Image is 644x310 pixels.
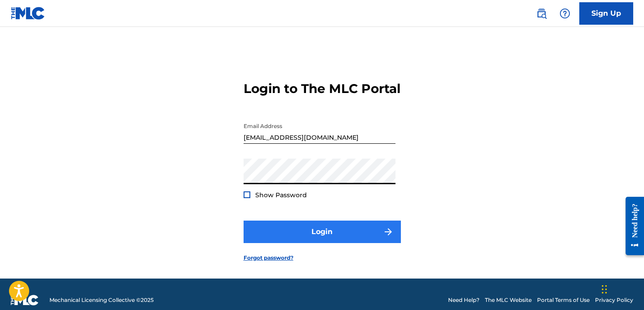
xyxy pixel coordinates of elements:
[602,276,607,303] div: Drag
[599,267,644,310] iframe: Chat Widget
[537,296,590,304] a: Portal Terms of Use
[244,81,400,97] h3: Login to The MLC Portal
[619,190,644,262] iframe: Resource Center
[595,296,633,304] a: Privacy Policy
[49,296,154,304] span: Mechanical Licensing Collective © 2025
[448,296,480,304] a: Need Help?
[244,254,293,262] a: Forgot password?
[536,8,547,19] img: search
[11,7,45,20] img: MLC Logo
[383,226,394,237] img: f7272a7cc735f4ea7f67.svg
[533,4,551,22] a: Public Search
[244,221,401,243] button: Login
[485,296,532,304] a: The MLC Website
[579,2,633,25] a: Sign Up
[556,4,574,22] div: Help
[11,295,39,306] img: logo
[255,191,307,199] span: Show Password
[560,8,570,19] img: help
